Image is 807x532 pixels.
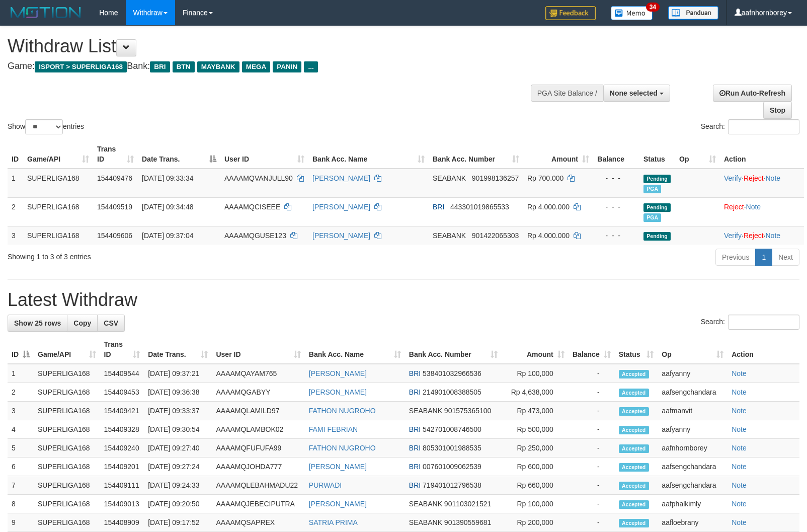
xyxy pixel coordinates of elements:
[658,383,728,402] td: aafsengchandara
[97,203,132,211] span: 154409519
[472,174,519,182] span: Copy 901998136257 to clipboard
[720,197,804,226] td: ·
[531,85,603,102] div: PGA Site Balance /
[144,439,212,458] td: [DATE] 09:27:40
[732,463,747,471] a: Note
[405,335,502,364] th: Bank Acc. Number: activate to sort column ascending
[746,203,761,211] a: Note
[658,420,728,439] td: aafyanny
[423,481,481,489] span: Copy 719401012796538 to clipboard
[97,315,125,332] a: CSV
[100,476,144,495] td: 154409111
[502,420,569,439] td: Rp 500,000
[212,383,304,402] td: AAAAMQGABYY
[744,232,764,240] a: Reject
[423,369,481,377] span: Copy 538401032966536 to clipboard
[212,458,304,476] td: AAAAMQJOHDA777
[502,364,569,383] td: Rp 100,000
[720,226,804,245] td: · ·
[8,402,34,420] td: 3
[597,173,635,183] div: - - -
[409,369,421,377] span: BRI
[212,513,304,532] td: AAAAMQSAPREX
[100,364,144,383] td: 154409544
[646,3,660,12] span: 34
[444,407,491,415] span: Copy 901575365100 to clipboard
[35,61,127,72] span: ISPORT > SUPERLIGA168
[144,402,212,420] td: [DATE] 09:33:37
[658,513,728,532] td: aafloebrany
[8,315,67,332] a: Show 25 rows
[8,476,34,495] td: 7
[423,444,481,452] span: Copy 805301001988535 to clipboard
[658,439,728,458] td: aafnhornborey
[23,226,93,245] td: SUPERLIGA168
[433,174,466,182] span: SEABANK
[100,420,144,439] td: 154409328
[658,402,728,420] td: aafmanvit
[144,476,212,495] td: [DATE] 09:24:33
[309,388,367,396] a: [PERSON_NAME]
[545,6,596,20] img: Feedback.jpg
[8,5,84,20] img: MOTION_logo.png
[8,169,23,198] td: 1
[144,458,212,476] td: [DATE] 09:27:24
[502,476,569,495] td: Rp 660,000
[658,495,728,513] td: aafphalkimly
[8,383,34,402] td: 2
[34,383,100,402] td: SUPERLIGA168
[8,495,34,513] td: 8
[150,61,170,72] span: BRI
[409,463,421,471] span: BRI
[220,140,308,169] th: User ID: activate to sort column ascending
[8,140,23,169] th: ID
[212,495,304,513] td: AAAAMQJEBECIPUTRA
[212,364,304,383] td: AAAAMQAYAM765
[34,402,100,420] td: SUPERLIGA168
[639,140,675,169] th: Status
[603,85,670,102] button: None selected
[309,425,358,433] a: FAMI FEBRIAN
[173,61,195,72] span: BTN
[309,407,376,415] a: FATHON NUGROHO
[765,174,780,182] a: Note
[212,476,304,495] td: AAAAMQLEBAHMADU22
[212,402,304,420] td: AAAAMQLAMILD97
[713,85,792,102] a: Run Auto-Refresh
[732,444,747,452] a: Note
[502,383,569,402] td: Rp 4,638,000
[658,364,728,383] td: aafyanny
[502,513,569,532] td: Rp 200,000
[34,458,100,476] td: SUPERLIGA168
[8,458,34,476] td: 6
[100,458,144,476] td: 154409201
[597,231,635,241] div: - - -
[728,315,799,330] input: Search:
[724,232,742,240] a: Verify
[100,495,144,513] td: 154409013
[619,389,649,397] span: Accepted
[212,420,304,439] td: AAAAMQLAMBOK02
[73,319,91,327] span: Copy
[593,140,639,169] th: Balance
[104,319,118,327] span: CSV
[14,319,61,327] span: Show 25 rows
[523,140,593,169] th: Amount: activate to sort column ascending
[312,174,370,182] a: [PERSON_NAME]
[569,364,615,383] td: -
[423,425,481,433] span: Copy 542701008746500 to clipboard
[409,425,421,433] span: BRI
[569,439,615,458] td: -
[8,36,528,56] h1: Withdraw List
[433,232,466,240] span: SEABANK
[8,335,34,364] th: ID: activate to sort column descending
[527,203,570,211] span: Rp 4.000.000
[144,335,212,364] th: Date Trans.: activate to sort column ascending
[658,458,728,476] td: aafsengchandara
[100,402,144,420] td: 154409421
[423,388,481,396] span: Copy 214901008388505 to clipboard
[450,203,509,211] span: Copy 443301019865533 to clipboard
[144,495,212,513] td: [DATE] 09:20:50
[527,174,563,182] span: Rp 700.000
[142,203,193,211] span: [DATE] 09:34:48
